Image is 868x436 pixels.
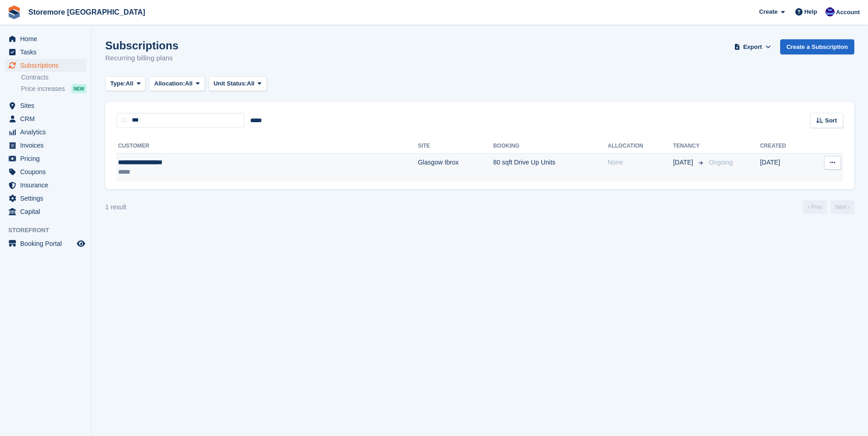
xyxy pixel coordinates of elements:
button: Export [733,39,773,54]
div: 1 result [105,202,126,212]
span: Create [759,7,777,16]
a: menu [5,179,86,191]
button: Unit Status: All [209,76,267,91]
a: Storemore [GEOGRAPHIC_DATA] [25,5,149,20]
span: Insurance [20,179,75,191]
a: menu [5,152,86,165]
h1: Subscriptions [105,39,178,52]
th: Created [760,139,808,154]
img: stora-icon-8386f47178a22dfd0bd8f6a31ec36ba5ce8667c1dd55bd0f319d3a0aa187defe.svg [7,5,21,19]
span: Booking Portal [20,237,75,250]
div: None [608,158,673,167]
a: menu [5,32,86,45]
span: Settings [20,192,75,205]
span: All [247,79,255,88]
span: Analytics [20,126,75,138]
span: Sites [20,99,75,112]
a: Next [830,200,854,214]
th: Customer [116,139,418,154]
a: Previous [803,200,827,214]
span: All [126,79,134,88]
button: Allocation: All [149,76,205,91]
a: menu [5,237,86,250]
span: Sort [825,116,837,125]
span: Export [743,43,762,52]
a: menu [5,126,86,138]
td: [DATE] [760,153,808,182]
button: Type: All [105,76,146,91]
span: Invoices [20,139,75,152]
span: Storefront [8,226,91,235]
p: Recurring billing plans [105,53,178,64]
span: Ongoing [709,159,733,166]
a: menu [5,139,86,152]
a: menu [5,112,86,125]
th: Booking [493,139,608,154]
span: Help [804,7,817,16]
span: Pricing [20,152,75,165]
a: Create a Subscription [780,39,854,54]
a: menu [5,192,86,205]
span: CRM [20,112,75,125]
a: menu [5,59,86,72]
a: menu [5,99,86,112]
nav: Page [801,200,856,214]
div: NEW [71,84,86,93]
span: Allocation: [154,79,185,88]
span: Home [20,32,75,45]
a: Contracts [21,73,86,82]
th: Allocation [608,139,673,154]
span: Price increases [21,85,65,93]
span: Unit Status: [214,79,247,88]
span: [DATE] [673,158,695,167]
span: Type: [110,79,126,88]
span: All [185,79,193,88]
span: Capital [20,205,75,218]
a: menu [5,165,86,178]
a: menu [5,205,86,218]
td: 80 sqft Drive Up Units [493,153,608,182]
a: menu [5,46,86,58]
span: Tasks [20,46,75,58]
th: Site [418,139,493,154]
span: Subscriptions [20,59,75,72]
a: Price increases NEW [21,84,86,94]
th: Tenancy [673,139,705,154]
a: Preview store [75,238,86,249]
img: Angela [825,7,835,16]
span: Coupons [20,165,75,178]
span: Account [836,8,860,17]
td: Glasgow Ibrox [418,153,493,182]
